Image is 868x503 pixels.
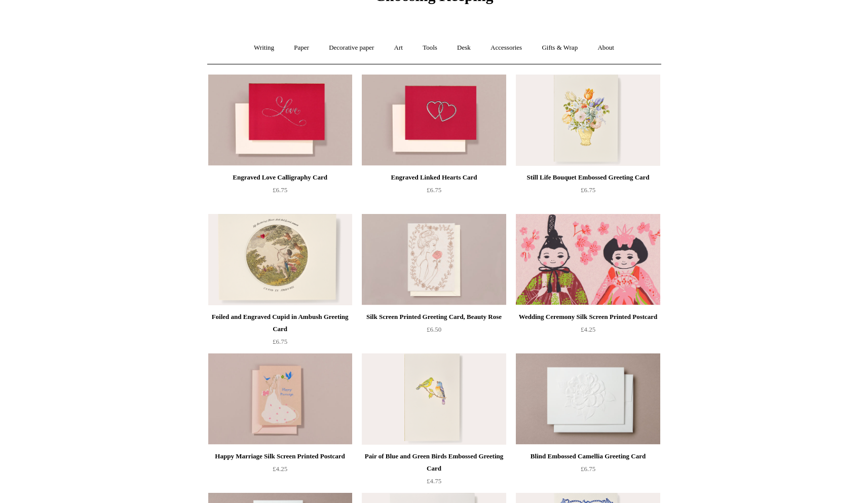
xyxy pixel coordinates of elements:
img: Foiled and Engraved Cupid in Ambush Greeting Card [208,214,352,305]
img: Engraved Love Calligraphy Card [208,75,352,166]
a: Wedding Ceremony Silk Screen Printed Postcard £4.25 [516,311,660,352]
a: Desk [448,34,480,61]
div: Wedding Ceremony Silk Screen Printed Postcard [518,311,657,323]
div: Happy Marriage Silk Screen Printed Postcard [211,450,350,462]
img: Silk Screen Printed Greeting Card, Beauty Rose [362,214,506,305]
img: Wedding Ceremony Silk Screen Printed Postcard [516,214,660,305]
div: Silk Screen Printed Greeting Card, Beauty Rose [364,311,503,323]
a: Writing [245,34,283,61]
a: Engraved Love Calligraphy Card £6.75 [208,171,352,213]
span: £4.25 [273,465,287,473]
img: Still Life Bouquet Embossed Greeting Card [516,75,660,166]
div: Foiled and Engraved Cupid in Ambush Greeting Card [211,311,350,335]
img: Pair of Blue and Green Birds Embossed Greeting Card [362,353,506,445]
span: £6.75 [273,186,287,194]
a: About [588,34,623,61]
a: Pair of Blue and Green Birds Embossed Greeting Card £4.75 [362,450,506,492]
div: Engraved Linked Hearts Card [364,171,503,184]
a: Engraved Linked Hearts Card Engraved Linked Hearts Card [362,75,506,166]
a: Foiled and Engraved Cupid in Ambush Greeting Card £6.75 [208,311,352,352]
span: £6.50 [427,326,441,333]
span: £4.25 [581,326,595,333]
span: £6.75 [273,338,287,345]
span: £6.75 [427,186,441,194]
a: Accessories [481,34,531,61]
a: Tools [413,34,446,61]
div: Blind Embossed Camellia Greeting Card [518,450,657,462]
span: £6.75 [581,186,595,194]
a: Happy Marriage Silk Screen Printed Postcard Happy Marriage Silk Screen Printed Postcard [208,353,352,445]
div: Pair of Blue and Green Birds Embossed Greeting Card [364,450,503,475]
a: Blind Embossed Camellia Greeting Card Blind Embossed Camellia Greeting Card [516,353,660,445]
a: Pair of Blue and Green Birds Embossed Greeting Card Pair of Blue and Green Birds Embossed Greetin... [362,353,506,445]
img: Blind Embossed Camellia Greeting Card [516,353,660,445]
div: Engraved Love Calligraphy Card [211,171,350,184]
a: Engraved Love Calligraphy Card Engraved Love Calligraphy Card [208,75,352,166]
span: £4.75 [427,477,441,485]
img: Happy Marriage Silk Screen Printed Postcard [208,353,352,445]
a: Gifts & Wrap [533,34,587,61]
div: Still Life Bouquet Embossed Greeting Card [518,171,657,184]
a: Silk Screen Printed Greeting Card, Beauty Rose £6.50 [362,311,506,352]
a: Art [385,34,412,61]
a: Paper [285,34,318,61]
a: Wedding Ceremony Silk Screen Printed Postcard Wedding Ceremony Silk Screen Printed Postcard [516,214,660,305]
a: Still Life Bouquet Embossed Greeting Card £6.75 [516,171,660,213]
a: Blind Embossed Camellia Greeting Card £6.75 [516,450,660,492]
a: Decorative paper [320,34,383,61]
a: Foiled and Engraved Cupid in Ambush Greeting Card Foiled and Engraved Cupid in Ambush Greeting Card [208,214,352,305]
a: Happy Marriage Silk Screen Printed Postcard £4.25 [208,450,352,492]
img: Engraved Linked Hearts Card [362,75,506,166]
span: £6.75 [581,465,595,473]
a: Still Life Bouquet Embossed Greeting Card Still Life Bouquet Embossed Greeting Card [516,75,660,166]
a: Engraved Linked Hearts Card £6.75 [362,171,506,213]
a: Silk Screen Printed Greeting Card, Beauty Rose Silk Screen Printed Greeting Card, Beauty Rose [362,214,506,305]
